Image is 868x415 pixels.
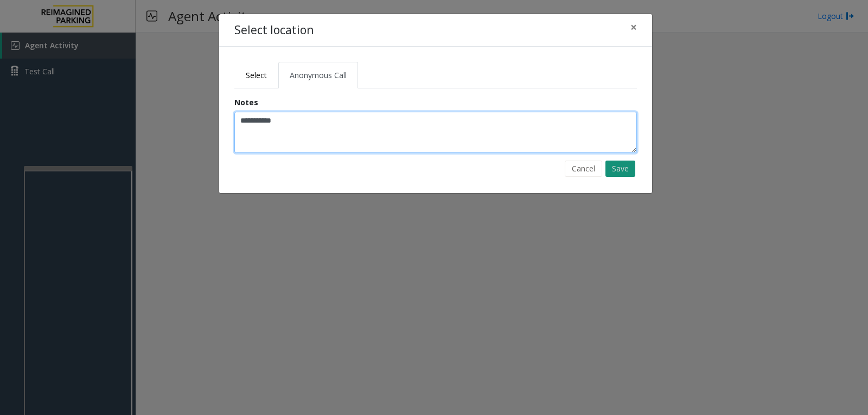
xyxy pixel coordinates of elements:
span: Select [246,70,267,80]
span: Anonymous Call [290,70,347,80]
ul: Tabs [234,62,637,88]
span: × [630,20,637,35]
button: Close [623,14,644,41]
button: Save [605,161,635,177]
label: Notes [234,97,258,108]
h4: Select location [234,22,314,39]
button: Cancel [565,161,602,177]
